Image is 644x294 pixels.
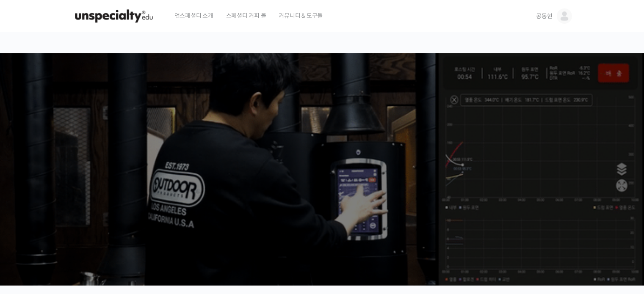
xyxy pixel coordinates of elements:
[536,12,552,20] span: 공동현
[8,176,636,188] p: 시간과 장소에 구애받지 않고, 검증된 커리큘럼으로
[8,129,636,172] p: [PERSON_NAME]을 다하는 당신을 위해, 최고와 함께 만든 커피 클래스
